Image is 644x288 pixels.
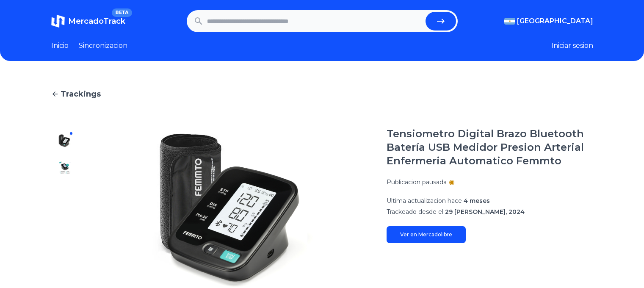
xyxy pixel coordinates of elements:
img: Tensiometro Digital Brazo Bluetooth Batería USB Medidor Presion Arterial Enfermeria Automatico Fe... [58,215,72,229]
span: Trackings [61,88,101,100]
a: Inicio [51,41,69,51]
img: Tensiometro Digital Brazo Bluetooth Batería USB Medidor Presion Arterial Enfermeria Automatico Fe... [58,242,72,256]
span: 4 meses [464,197,490,205]
h1: Tensiometro Digital Brazo Bluetooth Batería USB Medidor Presion Arterial Enfermeria Automatico Fe... [387,127,593,168]
img: Tensiometro Digital Brazo Bluetooth Batería USB Medidor Presion Arterial Enfermeria Automatico Fe... [58,188,72,202]
span: 29 [PERSON_NAME], 2024 [445,208,525,216]
img: Argentina [504,18,515,25]
p: Publicacion pausada [387,178,447,186]
span: BETA [112,8,132,17]
a: Sincronizacion [79,41,127,51]
span: MercadoTrack [68,17,125,26]
span: Ultima actualizacion hace [387,197,462,205]
img: Tensiometro Digital Brazo Bluetooth Batería USB Medidor Presion Arterial Enfermeria Automatico Fe... [58,161,72,174]
span: [GEOGRAPHIC_DATA] [517,16,593,26]
a: Trackings [51,88,593,100]
button: [GEOGRAPHIC_DATA] [504,16,593,26]
span: Trackeado desde el [387,208,443,216]
a: MercadoTrackBETA [51,14,125,28]
img: Tensiometro Digital Brazo Bluetooth Batería USB Medidor Presion Arterial Enfermeria Automatico Fe... [58,269,72,283]
img: Tensiometro Digital Brazo Bluetooth Batería USB Medidor Presion Arterial Enfermeria Automatico Fe... [58,134,72,147]
button: Iniciar sesion [551,41,593,51]
img: MercadoTrack [51,14,65,28]
a: Ver en Mercadolibre [387,226,466,243]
